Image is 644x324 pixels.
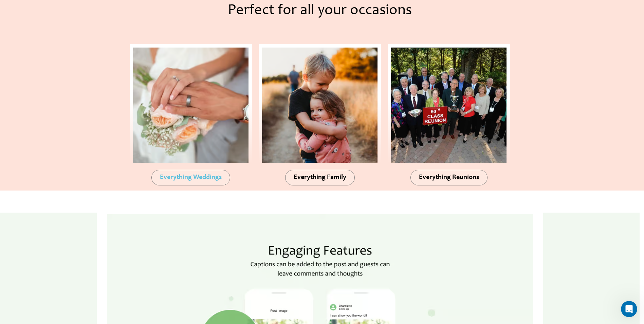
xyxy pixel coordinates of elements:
iframe: Intercom live chat [621,301,637,317]
span: Everything Family [294,174,346,181]
img: LiveShare Reunion - Square | Live Photo Slideshow for Events | Create Free Events Album for Any O... [391,48,507,163]
a: Everything Reunions [410,170,487,185]
a: Everything Family [285,170,355,185]
img: home_all_occation_wedding | Live Photo Slideshow for Events | Create Free Events Album for Any Oc... [133,48,249,163]
h2: Perfect for all your occasions [100,2,540,20]
span: Everything Reunions [419,174,479,181]
span: Everything Weddings [160,174,222,181]
img: LiveShare Family - Square | Live Photo Slideshow for Events | Create Free Events Album for Any Oc... [262,48,378,163]
a: Everything Weddings [151,170,230,185]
